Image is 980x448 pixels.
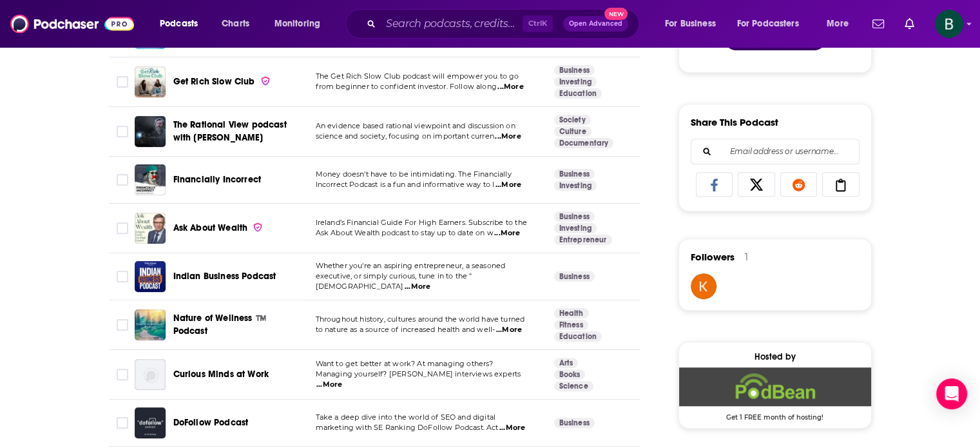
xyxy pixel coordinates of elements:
[935,10,963,38] img: User Profile
[745,251,748,263] div: 1
[691,116,778,128] h3: Share This Podcast
[135,164,166,195] a: Financially Incorrect
[381,14,523,34] input: Search podcasts, credits, & more...
[691,139,860,164] div: Search followers
[554,418,595,428] a: Business
[274,15,320,33] span: Monitoring
[679,367,871,406] img: Podbean Deal: Get 1 FREE month of hosting!
[696,172,733,197] a: Share on Facebook
[554,308,589,318] a: Health
[935,10,963,38] span: Logged in as betsy46033
[494,228,520,239] span: ...More
[260,75,271,86] img: verified Badge
[679,351,871,362] div: Hosted by
[737,15,799,33] span: For Podcasters
[135,309,166,340] img: Nature of Wellness ™️ Podcast
[316,170,512,179] span: Money doesn't have to be intimidating. The Financially
[173,313,266,336] span: Nature of Wellness ™️ Podcast
[173,416,249,429] a: DoFollow Podcast
[173,368,269,381] a: Curious Minds at Work
[358,9,651,39] div: Search podcasts, credits, & more...
[316,218,527,227] span: Ireland’s Financial Guide For High Earners. Subscribe to the
[253,222,263,233] img: verified Badge
[899,13,919,35] a: Show notifications dropdown
[554,211,595,222] a: Business
[316,131,494,141] span: science and society, focusing on important curren
[738,172,775,197] a: Share on X/Twitter
[316,423,499,432] span: marketing with SE Ranking DoFollow Podcast. Act
[316,359,494,368] span: Want to get better at work? At managing others?
[554,65,595,75] a: Business
[499,423,525,433] span: ...More
[117,271,128,282] span: Toggle select row
[679,367,871,420] a: Podbean Deal: Get 1 FREE month of hosting!
[117,76,128,88] span: Toggle select row
[316,121,515,130] span: An evidence based rational viewpoint and discussion on
[117,369,128,380] span: Toggle select row
[316,72,519,81] span: The Get Rich Slow Club podcast will empower you to go
[222,15,249,33] span: Charts
[780,172,818,197] a: Share on Reddit
[496,325,522,335] span: ...More
[495,131,521,142] span: ...More
[554,320,588,330] a: Fitness
[173,119,287,143] span: The Rational View podcast with [PERSON_NAME]
[117,417,128,429] span: Toggle select row
[405,282,430,292] span: ...More
[554,358,579,368] a: Arts
[554,77,597,87] a: Investing
[554,169,595,179] a: Business
[729,14,818,34] button: open menu
[173,270,276,283] a: Indian Business Podcast
[563,16,628,32] button: Open AdvancedNew
[554,115,591,125] a: Society
[554,223,597,233] a: Investing
[569,21,622,27] span: Open Advanced
[173,119,301,144] a: The Rational View podcast with [PERSON_NAME]
[702,139,849,164] input: Email address or username...
[135,261,166,292] a: Indian Business Podcast
[316,315,525,324] span: Throughout history, cultures around the world have turned
[554,271,595,282] a: Business
[135,359,166,390] a: Curious Minds at Work
[316,228,494,237] span: Ask About Wealth podcast to stay up to date on w
[135,407,166,438] img: DoFollow Podcast
[135,66,166,97] img: Get Rich Slow Club
[135,213,166,244] img: Ask About Wealth
[117,222,128,234] span: Toggle select row
[936,378,967,409] div: Open Intercom Messenger
[10,12,134,36] img: Podchaser - Follow, Share and Rate Podcasts
[316,82,497,91] span: from beginner to confident investor. Follow along
[173,417,249,428] span: DoFollow Podcast
[316,271,472,291] span: executive, or simply curious, tune in to the "[DEMOGRAPHIC_DATA]
[173,222,264,235] a: Ask About Wealth
[135,116,166,147] img: The Rational View podcast with Dr. Al Scott
[818,14,865,34] button: open menu
[117,126,128,137] span: Toggle select row
[316,369,521,378] span: Managing yourself? [PERSON_NAME] interviews experts
[117,319,128,331] span: Toggle select row
[316,261,506,270] span: Whether you're an aspiring entrepreneur, a seasoned
[173,222,248,233] span: Ask About Wealth
[523,15,553,32] span: Ctrl K
[495,180,521,190] span: ...More
[665,15,716,33] span: For Business
[173,271,276,282] span: Indian Business Podcast
[691,251,735,263] span: Followers
[656,14,732,34] button: open menu
[173,76,255,87] span: Get Rich Slow Club
[554,180,597,191] a: Investing
[151,14,215,34] button: open menu
[554,381,593,391] a: Science
[827,15,849,33] span: More
[554,138,614,148] a: Documentary
[935,10,963,38] button: Show profile menu
[691,273,716,299] img: dr.kurt.nelson
[867,13,889,35] a: Show notifications dropdown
